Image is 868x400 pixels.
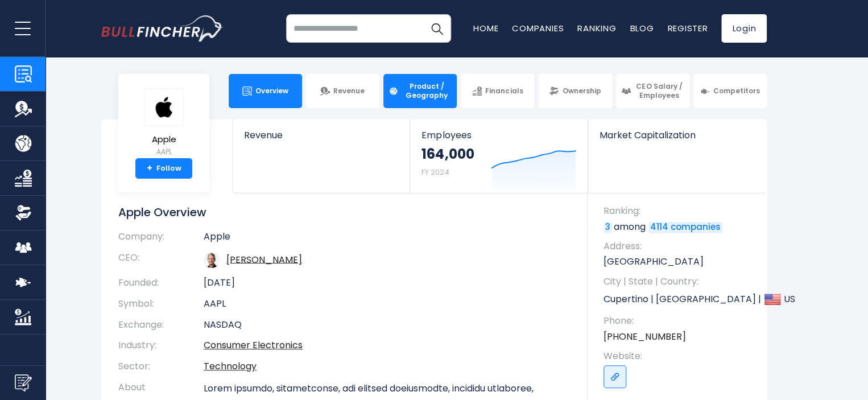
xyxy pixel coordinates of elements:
strong: 164,000 [421,145,474,163]
a: [PHONE_NUMBER] [604,331,686,343]
a: Technology [204,360,257,373]
th: Sector: [118,356,204,377]
a: Go to link [604,365,626,388]
td: AAPL [204,294,571,315]
span: Overview [255,86,288,96]
a: 4114 companies [648,222,722,233]
th: Company: [118,231,204,248]
a: Ranking [577,22,616,34]
span: City | State | Country: [604,275,755,288]
span: Revenue [244,130,398,141]
img: bullfincher logo [101,15,224,42]
span: Product / Geography [402,82,452,100]
th: CEO: [118,248,204,273]
a: ceo [226,253,302,266]
td: [DATE] [204,273,571,294]
a: CEO Salary / Employees [616,74,689,108]
img: tim-cook.jpg [204,252,220,268]
a: Blog [630,22,654,34]
a: Apple AAPL [143,88,184,159]
span: Revenue [333,86,365,96]
a: Overview [229,74,302,108]
td: Apple [204,231,571,248]
a: Revenue [306,74,379,108]
a: Ownership [538,74,611,108]
a: Employees 164,000 FY 2024 [410,119,587,193]
th: Exchange: [118,315,204,336]
a: Consumer Electronics [204,339,303,352]
td: NASDAQ [204,315,571,336]
span: Address: [604,240,755,253]
a: Revenue [233,119,410,160]
h1: Apple Overview [118,205,571,220]
span: Financials [485,86,523,96]
a: Home [473,22,498,34]
a: Product / Geography [383,74,457,108]
a: +Follow [135,158,192,179]
p: among [604,221,755,233]
span: Apple [144,135,184,145]
a: Register [667,22,708,34]
th: Industry: [118,335,204,356]
a: Go to homepage [101,15,224,42]
strong: + [147,163,152,174]
a: Financials [461,74,534,108]
th: Founded: [118,273,204,294]
a: Login [721,14,767,43]
span: Phone: [604,315,755,327]
a: Competitors [693,74,767,108]
th: Symbol: [118,294,204,315]
span: Employees [421,130,576,141]
img: Ownership [15,204,32,221]
p: [GEOGRAPHIC_DATA] [604,255,755,268]
span: Website: [604,350,755,362]
span: Competitors [713,86,760,96]
span: Market Capitalization [600,130,754,141]
small: FY 2024 [421,167,449,177]
a: Companies [512,22,564,34]
a: 3 [604,222,612,233]
span: Ranking: [604,205,755,217]
a: Market Capitalization [588,119,766,160]
span: CEO Salary / Employees [634,82,684,100]
button: Search [423,14,451,43]
small: AAPL [144,147,184,157]
span: Ownership [562,86,601,96]
p: Cupertino | [GEOGRAPHIC_DATA] | US [604,291,755,308]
